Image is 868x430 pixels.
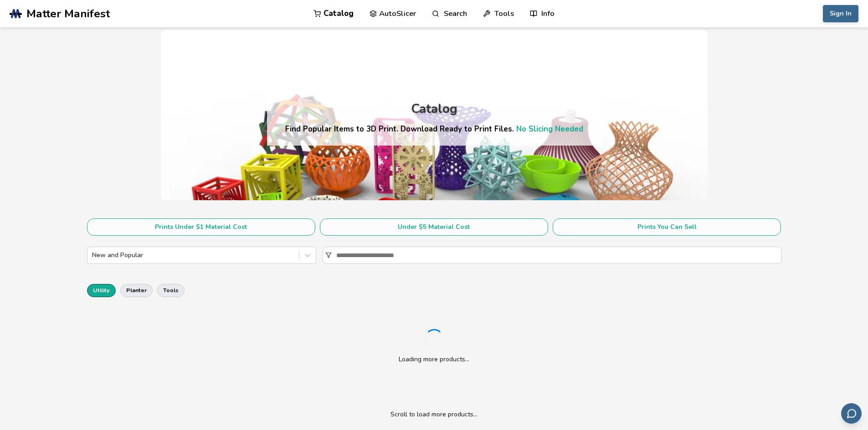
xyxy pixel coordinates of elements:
[553,218,781,236] button: Prints You Can Sell
[516,124,583,134] a: No Slicing Needed
[823,5,858,22] button: Sign In
[120,284,153,297] button: planter
[92,252,94,259] input: New and Popular
[26,7,110,20] span: Matter Manifest
[87,218,315,236] button: Prints Under $1 Material Cost
[399,354,469,364] p: Loading more products...
[157,284,185,297] button: tools
[320,218,548,236] button: Under $5 Material Cost
[87,284,116,297] button: utility
[285,124,583,134] h4: Find Popular Items to 3D Print. Download Ready to Print Files.
[96,410,772,419] p: Scroll to load more products...
[841,403,862,424] button: Send feedback via email
[411,102,457,116] div: Catalog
